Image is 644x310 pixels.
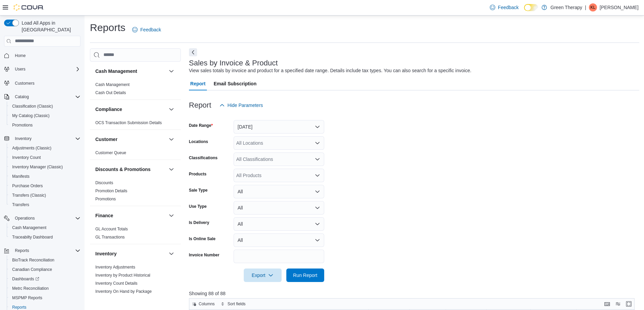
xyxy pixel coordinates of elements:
label: Classifications [189,155,218,161]
button: Transfers [7,200,83,209]
span: Inventory On Hand by Package [95,289,152,294]
span: Inventory Count [12,155,41,160]
span: Hide Parameters [228,102,263,109]
span: Customer Queue [95,150,126,156]
button: Enter fullscreen [625,300,633,308]
button: Transfers (Classic) [7,191,83,200]
a: Traceabilty Dashboard [9,233,55,241]
button: [DATE] [234,120,324,134]
button: Keyboard shortcuts [603,300,611,308]
button: MSPMP Reports [7,293,83,303]
h3: Report [189,101,211,109]
a: OCS Transaction Submission Details [95,120,162,125]
button: Catalog [12,93,31,101]
span: Report [190,77,206,90]
button: My Catalog (Classic) [7,111,83,120]
span: Dashboards [9,275,80,283]
input: Dark Mode [524,4,538,11]
span: Promotion Details [95,188,127,194]
span: Inventory Manager (Classic) [12,164,63,170]
span: Columns [199,301,215,307]
span: Customers [12,79,80,87]
span: My Catalog (Classic) [12,113,50,118]
button: Display options [614,300,622,308]
button: Next [189,48,197,56]
a: Promotions [95,197,116,201]
span: Purchase Orders [9,182,80,190]
span: GL Account Totals [95,226,128,232]
a: GL Transactions [95,235,125,239]
span: Manifests [12,174,29,179]
span: BioTrack Reconciliation [12,257,54,263]
a: Inventory Adjustments [95,265,135,270]
label: Is Online Sale [189,236,216,242]
a: Home [12,52,28,60]
a: Feedback [487,1,521,14]
h3: Sales by Invoice & Product [189,59,278,67]
button: Compliance [95,106,166,113]
button: Reports [12,247,32,255]
span: Traceabilty Dashboard [12,234,53,240]
span: Transfers (Classic) [12,193,46,198]
button: Run Report [286,269,324,282]
span: Adjustments (Classic) [12,145,51,151]
button: Inventory Count [7,153,83,162]
button: Inventory [1,134,83,143]
button: Columns [189,300,217,308]
span: Transfers [9,201,80,209]
button: Finance [167,212,175,220]
a: Cash Management [95,82,129,87]
button: Discounts & Promotions [95,166,166,173]
span: Users [15,66,25,72]
a: Metrc Reconciliation [9,284,51,292]
label: Is Delivery [189,220,209,225]
span: Catalog [15,94,29,100]
span: Inventory Count Details [95,281,138,286]
label: Sale Type [189,188,208,193]
button: Inventory [95,250,166,257]
button: Manifests [7,172,83,181]
span: Transfers (Classic) [9,191,80,199]
button: Inventory [12,135,34,143]
button: Finance [95,212,166,219]
span: Metrc Reconciliation [12,286,49,291]
span: Classification (Classic) [12,104,53,109]
span: Adjustments (Classic) [9,144,80,152]
button: Cash Management [7,223,83,232]
button: Canadian Compliance [7,265,83,274]
button: Inventory [167,250,175,258]
span: Canadian Compliance [12,267,52,272]
button: BioTrack Reconciliation [7,255,83,265]
label: Use Type [189,204,207,209]
a: Inventory On Hand by Package [95,289,152,294]
span: OCS Transaction Submission Details [95,120,162,125]
span: Run Report [293,272,317,279]
h3: Compliance [95,106,122,113]
button: Catalog [1,92,83,102]
div: Customer [90,149,181,160]
button: Discounts & Promotions [167,165,175,173]
p: [PERSON_NAME] [600,3,639,11]
button: Export [244,269,282,282]
button: Compliance [167,105,175,113]
button: Cash Management [95,68,166,75]
a: Transfers (Classic) [9,191,49,199]
button: Hide Parameters [217,98,266,112]
button: Operations [12,214,38,222]
div: Compliance [90,119,181,130]
label: Products [189,171,207,177]
button: Cash Management [167,67,175,75]
h3: Inventory [95,250,117,257]
span: BioTrack Reconciliation [9,256,80,264]
a: Adjustments (Classic) [9,144,54,152]
span: Export [248,269,278,282]
span: Cash Management [12,225,46,230]
span: KL [591,3,596,11]
span: Promotions [12,122,33,128]
span: Traceabilty Dashboard [9,233,80,241]
a: Promotions [9,121,35,129]
button: Adjustments (Classic) [7,143,83,153]
button: Users [12,65,28,73]
span: MSPMP Reports [9,294,80,302]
